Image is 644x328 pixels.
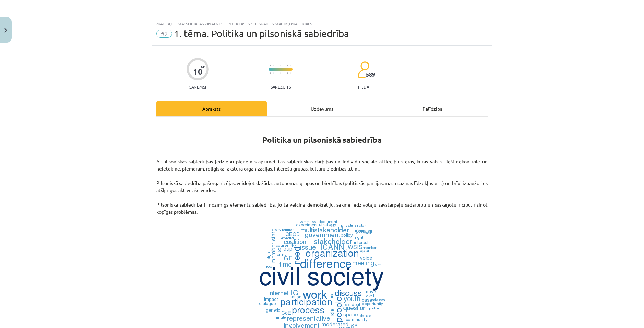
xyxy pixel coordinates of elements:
p: Saņemsi [187,84,209,89]
img: icon-short-line-57e1e144782c952c97e751825c79c345078a6d821885a25fce030b3d8c18986b.svg [290,65,291,66]
strong: Politika un pilsoniskā sabiedrība [262,135,382,145]
div: 10 [193,67,203,77]
span: #2 [156,30,172,38]
img: icon-short-line-57e1e144782c952c97e751825c79c345078a6d821885a25fce030b3d8c18986b.svg [273,65,274,66]
img: icon-short-line-57e1e144782c952c97e751825c79c345078a6d821885a25fce030b3d8c18986b.svg [287,72,288,74]
div: Palīdzība [377,101,488,116]
img: students-c634bb4e5e11cddfef0936a35e636f08e4e9abd3cc4e673bd6f9a4125e45ecb1.svg [357,61,369,78]
img: icon-short-line-57e1e144782c952c97e751825c79c345078a6d821885a25fce030b3d8c18986b.svg [290,72,291,74]
div: Mācību tēma: Sociālās zinātnes i - 11. klases 1. ieskaites mācību materiāls [156,21,488,26]
img: icon-short-line-57e1e144782c952c97e751825c79c345078a6d821885a25fce030b3d8c18986b.svg [273,72,274,74]
span: 1. tēma. Politika un pilsoniskā sabiedrība [174,28,349,39]
img: icon-short-line-57e1e144782c952c97e751825c79c345078a6d821885a25fce030b3d8c18986b.svg [277,65,277,66]
img: icon-short-line-57e1e144782c952c97e751825c79c345078a6d821885a25fce030b3d8c18986b.svg [277,72,277,74]
div: Uzdevums [267,101,377,116]
img: icon-short-line-57e1e144782c952c97e751825c79c345078a6d821885a25fce030b3d8c18986b.svg [280,65,281,66]
div: Apraksts [156,101,267,116]
img: icon-short-line-57e1e144782c952c97e751825c79c345078a6d821885a25fce030b3d8c18986b.svg [270,65,271,66]
img: icon-short-line-57e1e144782c952c97e751825c79c345078a6d821885a25fce030b3d8c18986b.svg [270,72,271,74]
img: icon-short-line-57e1e144782c952c97e751825c79c345078a6d821885a25fce030b3d8c18986b.svg [287,65,288,66]
p: pilda [358,84,369,89]
img: icon-close-lesson-0947bae3869378f0d4975bcd49f059093ad1ed9edebbc8119c70593378902aed.svg [4,28,7,33]
p: Ar pilsoniskās sabiedrības jēdzienu pieņemts apzīmēt tās sabiedriskās darbības un indivīdu sociāl... [156,158,488,215]
span: XP [201,65,205,68]
img: icon-short-line-57e1e144782c952c97e751825c79c345078a6d821885a25fce030b3d8c18986b.svg [280,72,281,74]
img: icon-short-line-57e1e144782c952c97e751825c79c345078a6d821885a25fce030b3d8c18986b.svg [284,72,284,74]
img: icon-short-line-57e1e144782c952c97e751825c79c345078a6d821885a25fce030b3d8c18986b.svg [284,65,284,66]
p: Sarežģīts [271,84,291,89]
span: 589 [366,71,375,78]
